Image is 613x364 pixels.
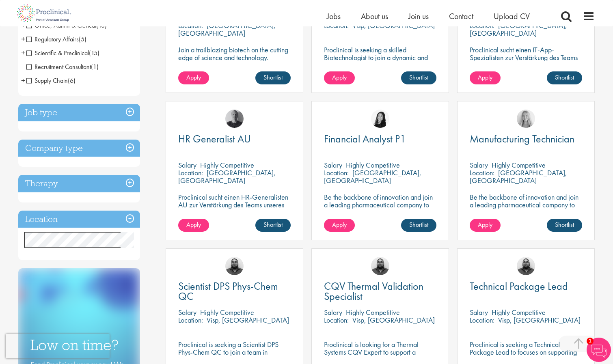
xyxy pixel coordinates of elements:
[79,35,86,43] span: (5)
[332,73,347,82] span: Apply
[178,46,291,61] p: Join a trailblazing biotech on the cutting edge of science and technology.
[324,219,355,232] a: Apply
[327,11,341,22] a: Jobs
[587,338,611,362] img: Chatbot
[371,257,389,275] img: Ashley Bennett
[21,74,25,86] span: +
[324,46,436,69] p: Proclinical is seeking a skilled Biotechnologist to join a dynamic and innovative team on a contr...
[18,140,140,157] h3: Company type
[470,279,568,293] span: Technical Package Lead
[178,308,196,317] span: Salary
[401,71,436,84] a: Shortlist
[26,49,89,57] span: Scientific & Preclinical
[21,33,25,45] span: +
[324,315,349,325] span: Location:
[324,281,436,302] a: CQV Thermal Validation Specialist
[371,110,389,128] img: Numhom Sudsok
[587,338,594,345] span: 1
[517,257,535,275] a: Ashley Bennett
[200,160,254,170] p: Highly Competitive
[186,73,201,82] span: Apply
[470,132,574,146] span: Manufacturing Technician
[470,71,501,84] a: Apply
[225,257,244,275] img: Ashley Bennett
[352,315,435,325] p: Visp, [GEOGRAPHIC_DATA]
[470,308,488,317] span: Salary
[68,76,76,85] span: (6)
[21,47,25,59] span: +
[255,71,291,84] a: Shortlist
[178,193,291,216] p: Proclinical sucht einen HR-Generalisten AU zur Verstärkung des Teams unseres Kunden in [GEOGRAPHI...
[178,168,276,185] p: [GEOGRAPHIC_DATA], [GEOGRAPHIC_DATA]
[324,308,342,317] span: Salary
[200,308,254,317] p: Highly Competitive
[178,132,251,146] span: HR Generalist AU
[346,160,400,170] p: Highly Competitive
[324,160,342,170] span: Salary
[470,46,582,77] p: Proclinical sucht einen IT-App-Spezialisten zur Verstärkung des Teams unseres Kunden in der [GEOG...
[178,168,203,177] span: Location:
[178,71,209,84] a: Apply
[470,315,494,325] span: Location:
[178,315,203,325] span: Location:
[470,219,501,232] a: Apply
[225,110,244,128] img: Felix Zimmer
[178,219,209,232] a: Apply
[517,110,535,128] img: Shannon Briggs
[324,193,436,224] p: Be the backbone of innovation and join a leading pharmaceutical company to help keep life-changin...
[178,340,291,364] p: Proclinical is seeking a Scientist DPS Phys-Chem QC to join a team in [GEOGRAPHIC_DATA]
[324,132,406,146] span: Financial Analyst P1
[492,160,546,170] p: Highly Competitive
[89,49,99,57] span: (15)
[26,62,91,71] span: Recruitment Consultant
[478,220,492,229] span: Apply
[324,168,421,185] p: [GEOGRAPHIC_DATA], [GEOGRAPHIC_DATA]
[178,279,278,303] span: Scientist DPS Phys-Chem QC
[547,219,582,232] a: Shortlist
[449,11,473,22] a: Contact
[332,220,347,229] span: Apply
[361,11,388,22] a: About us
[470,193,582,224] p: Be the backbone of innovation and join a leading pharmaceutical company to help keep life-changin...
[178,21,276,38] p: [GEOGRAPHIC_DATA], [GEOGRAPHIC_DATA]
[324,168,349,177] span: Location:
[492,308,546,317] p: Highly Competitive
[186,220,201,229] span: Apply
[18,104,140,121] div: Job type
[255,219,291,232] a: Shortlist
[478,73,492,82] span: Apply
[470,168,494,177] span: Location:
[494,11,530,22] a: Upload CV
[470,168,567,185] p: [GEOGRAPHIC_DATA], [GEOGRAPHIC_DATA]
[324,71,355,84] a: Apply
[470,21,567,38] p: [GEOGRAPHIC_DATA], [GEOGRAPHIC_DATA]
[26,49,99,57] span: Scientific & Preclinical
[26,76,76,85] span: Supply Chain
[6,334,110,358] iframe: reCAPTCHA
[26,35,79,43] span: Regulatory Affairs
[470,134,582,144] a: Manufacturing Technician
[324,134,436,144] a: Financial Analyst P1
[207,315,289,325] p: Visp, [GEOGRAPHIC_DATA]
[547,71,582,84] a: Shortlist
[18,175,140,192] h3: Therapy
[324,279,423,303] span: CQV Thermal Validation Specialist
[324,340,436,364] p: Proclinical is looking for a Thermal Systems CQV Expert to support a project-based assignment.
[408,11,429,22] a: Join us
[178,134,291,144] a: HR Generalist AU
[178,160,196,170] span: Salary
[26,76,68,85] span: Supply Chain
[498,315,581,325] p: Visp, [GEOGRAPHIC_DATA]
[470,160,488,170] span: Salary
[346,308,400,317] p: Highly Competitive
